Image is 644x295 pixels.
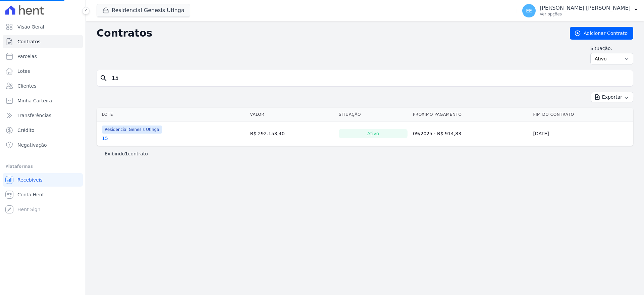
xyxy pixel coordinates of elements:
[530,108,633,121] th: Fim do Contrato
[3,50,83,63] a: Parcelas
[17,23,44,30] span: Visão Geral
[97,108,247,121] th: Lote
[570,27,633,40] a: Adicionar Contrato
[339,129,408,138] div: Ativo
[247,108,336,121] th: Valor
[247,121,336,146] td: R$ 292.153,40
[108,71,630,85] input: Buscar por nome do lote
[17,83,36,89] span: Clientes
[102,126,162,134] span: Residencial Genesis Utinga
[336,108,410,121] th: Situação
[17,38,40,45] span: Contratos
[17,142,47,148] span: Negativação
[526,8,532,13] span: EE
[97,4,190,17] button: Residencial Genesis Utinga
[105,150,148,157] p: Exibindo contrato
[410,108,530,121] th: Próximo Pagamento
[590,45,633,52] label: Situação:
[5,162,80,170] div: Plataformas
[517,1,644,20] button: EE [PERSON_NAME] [PERSON_NAME] Ver opções
[125,151,128,156] b: 1
[3,64,83,78] a: Lotes
[17,112,51,119] span: Transferências
[17,191,44,198] span: Conta Hent
[102,135,108,142] a: 15
[3,35,83,48] a: Contratos
[3,138,83,152] a: Negativação
[17,127,35,134] span: Crédito
[3,173,83,187] a: Recebíveis
[3,79,83,93] a: Clientes
[3,124,83,137] a: Crédito
[17,177,43,183] span: Recebíveis
[591,92,633,102] button: Exportar
[17,97,52,104] span: Minha Carteira
[530,121,633,146] td: [DATE]
[97,27,559,39] h2: Contratos
[3,94,83,107] a: Minha Carteira
[100,74,108,82] i: search
[3,188,83,201] a: Conta Hent
[540,11,631,17] p: Ver opções
[3,20,83,34] a: Visão Geral
[3,109,83,122] a: Transferências
[413,131,461,136] a: 09/2025 - R$ 914,83
[17,53,37,60] span: Parcelas
[17,68,30,75] span: Lotes
[540,5,631,11] p: [PERSON_NAME] [PERSON_NAME]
